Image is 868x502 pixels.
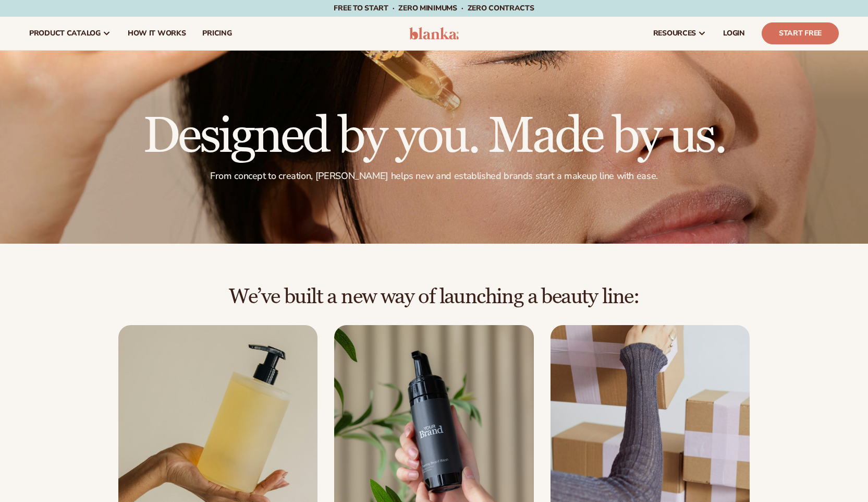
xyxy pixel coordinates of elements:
a: product catalog [21,17,119,50]
a: resources [645,17,715,50]
span: resources [653,29,696,38]
span: pricing [202,29,231,38]
span: product catalog [29,29,101,38]
a: How It Works [119,17,194,50]
p: From concept to creation, [PERSON_NAME] helps new and established brands start a makeup line with... [143,170,725,182]
img: logo [409,27,459,40]
span: LOGIN [723,29,745,38]
h2: We’ve built a new way of launching a beauty line: [29,285,839,308]
a: LOGIN [715,17,753,50]
span: How It Works [128,29,186,38]
h1: Designed by you. Made by us. [143,112,725,162]
a: Start Free [762,22,839,44]
a: pricing [194,17,240,50]
span: Free to start · ZERO minimums · ZERO contracts [334,3,534,13]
